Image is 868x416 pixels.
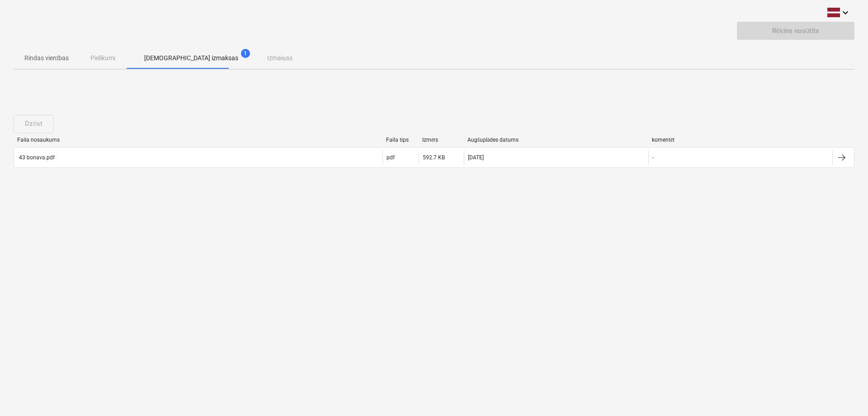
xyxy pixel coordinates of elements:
div: Faila nosaukums [17,137,379,143]
p: Rindas vienības [24,53,69,63]
div: - [652,154,654,161]
div: komentēt [652,137,829,143]
div: 592.7 KB [423,154,445,161]
span: 1 [241,49,250,58]
i: keyboard_arrow_down [840,7,851,18]
div: Faila tips [386,137,415,143]
div: Augšuplādes datums [467,137,645,143]
div: Izmērs [422,137,460,143]
div: [DATE] [468,154,484,161]
div: 43 bonava.pdf [18,154,55,161]
p: [DEMOGRAPHIC_DATA] izmaksas [144,53,238,63]
div: pdf [387,154,395,161]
